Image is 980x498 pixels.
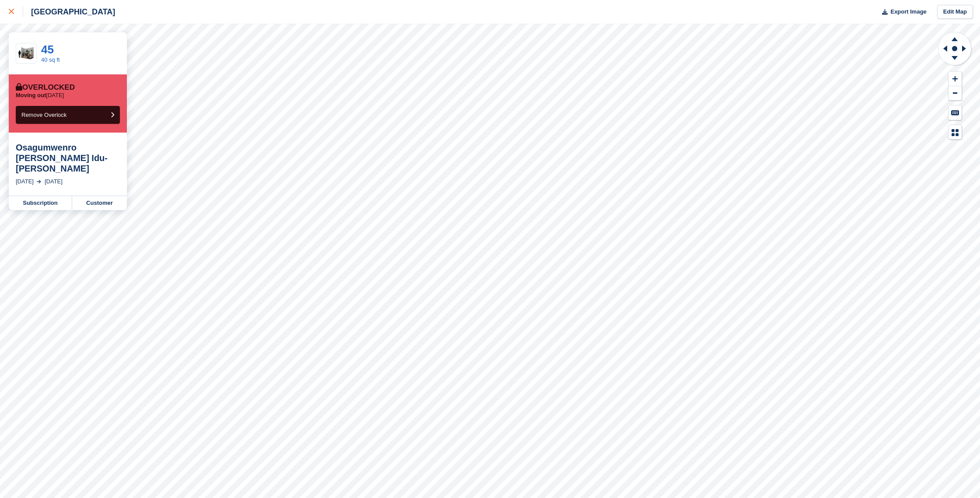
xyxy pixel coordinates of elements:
a: Edit Map [937,5,973,19]
a: Customer [72,196,127,210]
div: Osagumwenro [PERSON_NAME] Idu-[PERSON_NAME] [16,142,120,174]
div: [DATE] [16,177,34,186]
span: Export Image [890,7,926,16]
img: 40-sqft-unit.jpg [16,46,36,61]
div: [GEOGRAPHIC_DATA] [23,7,115,17]
p: [DATE] [16,92,64,99]
span: Moving out [16,92,46,98]
div: [DATE] [45,177,63,186]
button: Keyboard Shortcuts [948,105,962,120]
a: 40 sq ft [41,56,60,63]
img: arrow-right-light-icn-cde0832a797a2874e46488d9cf13f60e5c3a73dbe684e267c42b8395dfbc2abf.svg [37,180,41,183]
button: Map Legend [948,125,962,140]
button: Zoom In [948,72,962,86]
button: Export Image [877,5,927,19]
button: Zoom Out [948,86,962,101]
span: Remove Overlock [21,112,66,118]
a: 45 [41,43,54,56]
div: Overlocked [16,83,75,92]
a: Subscription [9,196,72,210]
button: Remove Overlock [16,106,120,124]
